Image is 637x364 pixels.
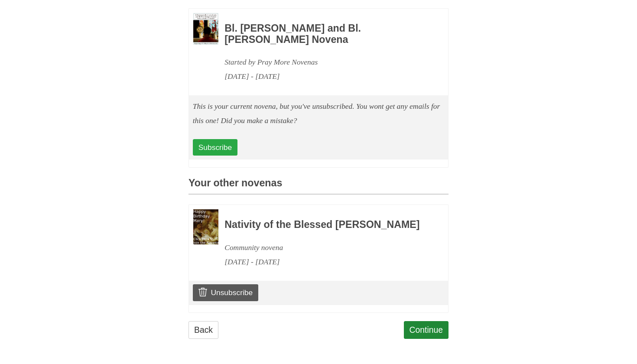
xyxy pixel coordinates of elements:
a: Subscribe [193,139,237,156]
a: Continue [404,321,449,339]
h3: Your other novenas [188,178,448,195]
h3: Nativity of the Blessed [PERSON_NAME] [224,219,425,231]
h3: Bl. [PERSON_NAME] and Bl. [PERSON_NAME] Novena [224,23,425,45]
img: Novena image [193,13,218,45]
div: [DATE] - [DATE] [224,255,425,269]
div: [DATE] - [DATE] [224,69,425,84]
a: Back [188,321,218,339]
div: Started by Pray More Novenas [224,55,425,69]
div: Community novena [224,240,425,255]
a: Unsubscribe [193,284,258,301]
em: This is your current novena, but you've unsubscribed. You wont get any emails for this one! Did y... [193,102,440,125]
img: Novena image [193,209,218,245]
